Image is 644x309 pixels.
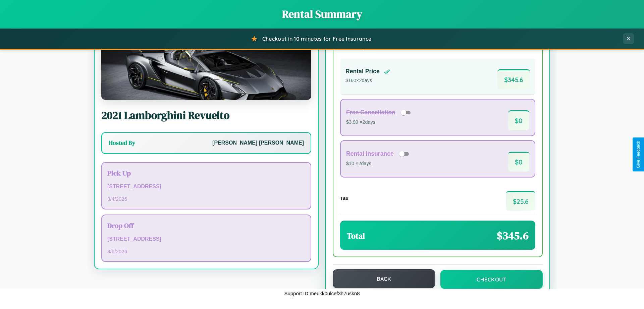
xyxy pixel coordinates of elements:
[107,194,305,203] p: 3 / 4 / 2026
[212,138,304,148] p: [PERSON_NAME] [PERSON_NAME]
[107,221,305,230] h3: Drop Off
[508,152,529,171] span: $ 0
[347,230,365,241] h3: Total
[101,33,311,100] img: Lamborghini Revuelto
[109,139,135,147] h3: Hosted By
[497,228,529,243] span: $ 345.6
[7,7,637,22] h1: Rental Summary
[346,109,395,116] h4: Free Cancellation
[636,141,641,168] div: Give Feedback
[284,289,360,298] p: Support ID: meukk0ulcef3h7uskn8
[345,68,380,75] h4: Rental Price
[107,247,305,256] p: 3 / 6 / 2026
[506,191,535,211] span: $ 25.6
[346,150,394,157] h4: Rental Insurance
[107,168,305,178] h3: Pick Up
[345,76,390,85] p: $ 160 × 2 days
[101,108,311,123] h2: 2021 Lamborghini Revuelto
[440,270,543,289] button: Checkout
[333,269,435,288] button: Back
[346,159,411,168] p: $10 × 2 days
[107,182,305,192] p: [STREET_ADDRESS]
[508,110,529,130] span: $ 0
[340,195,348,201] h4: Tax
[346,118,413,127] p: $3.99 × 2 days
[497,69,530,89] span: $ 345.6
[262,35,371,42] span: Checkout in 10 minutes for Free Insurance
[107,234,305,244] p: [STREET_ADDRESS]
